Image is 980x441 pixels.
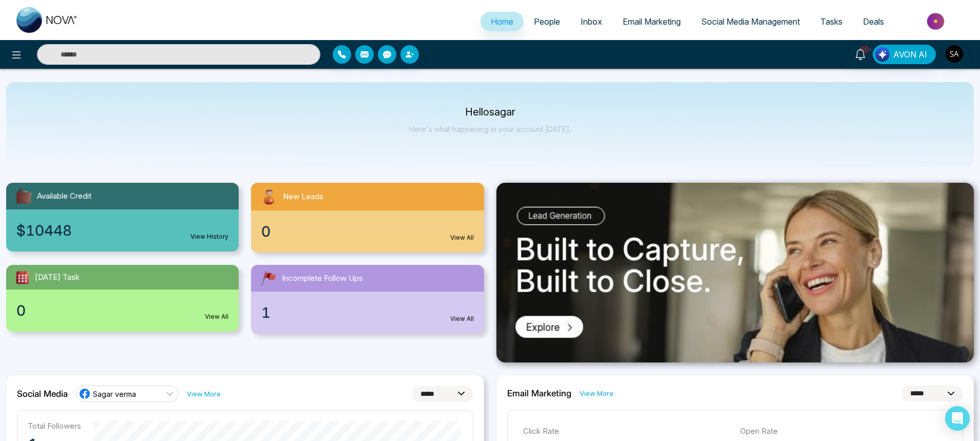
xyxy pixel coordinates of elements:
[16,300,26,321] span: 0
[820,16,842,27] span: Tasks
[875,47,890,62] img: Lead Flow
[946,45,963,63] img: User Avatar
[873,45,936,64] button: AVON AI
[853,12,894,31] a: Deals
[570,12,612,31] a: Inbox
[491,16,513,27] span: Home
[28,421,81,431] p: Total Followers
[17,389,68,399] h2: Social Media
[899,10,974,33] img: Market-place.gif
[810,12,853,31] a: Tasks
[581,16,602,27] span: Inbox
[450,314,474,323] a: View All
[893,48,927,61] span: AVON AI
[409,108,571,117] p: Hello sagar
[93,389,136,399] span: Sagar verma
[14,269,31,285] img: todayTask.svg
[507,388,571,398] h2: Email Marketing
[14,187,33,205] img: availableCredit.svg
[16,7,78,33] img: Nova CRM Logo
[245,265,490,334] a: Incomplete Follow Ups1View All
[245,183,490,253] a: New Leads0View All
[282,273,363,284] span: Incomplete Follow Ups
[740,426,947,437] p: Open Rate
[37,190,91,202] span: Available Credit
[16,220,72,241] span: $10448
[701,16,800,27] span: Social Media Management
[261,221,271,242] span: 0
[612,12,691,31] a: Email Marketing
[623,16,681,27] span: Email Marketing
[945,406,970,431] div: Open Intercom Messenger
[283,191,323,203] span: New Leads
[496,183,974,362] img: .
[259,187,279,206] img: newLeads.svg
[450,233,474,242] a: View All
[848,45,873,63] a: 10+
[580,389,613,398] a: View More
[860,45,870,54] span: 10+
[409,125,571,133] p: Here's what happening in your account [DATE].
[187,389,221,399] a: View More
[863,16,884,27] span: Deals
[691,12,810,31] a: Social Media Management
[534,16,560,27] span: People
[261,302,271,323] span: 1
[524,12,570,31] a: People
[481,12,524,31] a: Home
[190,232,228,241] a: View History
[35,272,80,283] span: [DATE] Task
[523,426,730,437] p: Click Rate
[205,312,228,321] a: View All
[259,269,278,287] img: followUps.svg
